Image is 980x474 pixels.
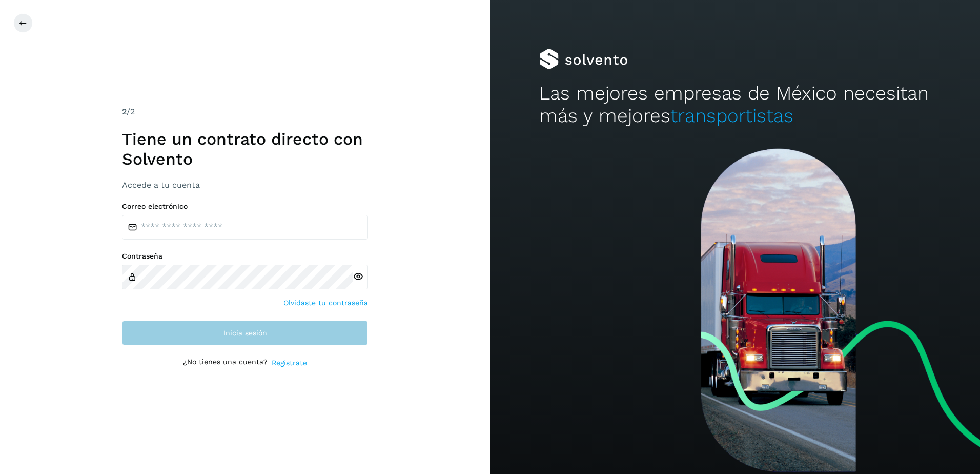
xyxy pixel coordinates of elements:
h1: Tiene un contrato directo con Solvento [122,129,368,169]
span: Inicia sesión [223,329,267,337]
div: /2 [122,106,368,118]
h3: Accede a tu cuenta [122,180,368,190]
p: ¿No tienes una cuenta? [183,358,268,368]
span: transportistas [670,105,793,127]
a: Regístrate [272,358,307,368]
span: 2 [122,107,127,116]
label: Correo electrónico [122,202,368,211]
h2: Las mejores empresas de México necesitan más y mejores [539,82,931,128]
button: Inicia sesión [122,321,368,345]
label: Contraseña [122,252,368,261]
a: Olvidaste tu contraseña [283,298,368,308]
